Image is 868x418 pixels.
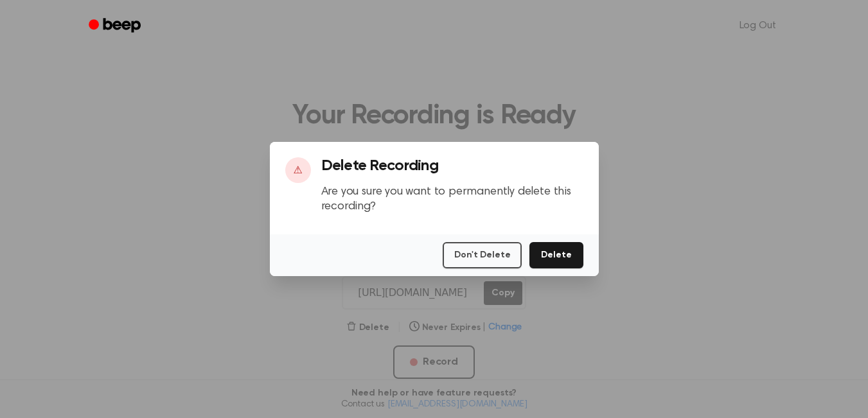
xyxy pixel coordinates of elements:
[285,157,311,183] div: ⚠
[80,13,152,39] a: Beep
[529,242,583,268] button: Delete
[443,242,522,268] button: Don't Delete
[321,185,583,214] p: Are you sure you want to permanently delete this recording?
[321,157,583,175] h3: Delete Recording
[727,10,789,41] a: Log Out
